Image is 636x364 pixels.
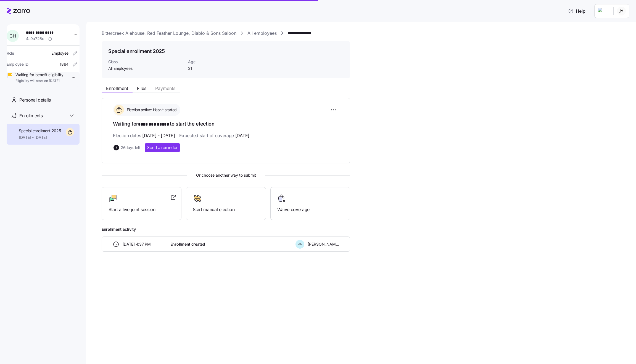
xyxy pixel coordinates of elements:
[155,86,175,91] span: Payments
[108,66,184,71] span: All Employees
[102,30,236,37] a: Bittercreek Alehouse, Red Feather Lounge, Diablo & Sons Saloon
[7,51,14,56] span: Role
[308,241,339,247] span: [PERSON_NAME]
[123,241,151,247] span: [DATE] 4:37 PM
[247,30,277,37] a: All employees
[19,97,51,103] span: Personal details
[60,62,68,67] span: 1864
[179,132,249,139] span: Expected start of coverage
[113,132,175,139] span: Election dates
[109,206,175,213] span: Start a live joint session
[147,145,178,150] span: Send a reminder
[598,8,609,14] img: Employer logo
[7,62,28,67] span: Employee ID
[188,66,244,71] span: 31
[15,72,63,78] span: Waiting for benefit eligibility
[19,128,61,134] span: Special enrollment 2025
[235,132,249,139] span: [DATE]
[137,86,146,91] span: Files
[113,120,339,128] h1: Waiting for to start the election
[170,241,205,247] span: Enrollment created
[568,8,585,14] span: Help
[145,143,180,152] button: Send a reminder
[19,112,43,119] span: Enrollments
[26,36,44,41] span: 4a9a726c
[188,59,244,65] span: Age
[125,107,177,113] span: Election active: Hasn't started
[121,145,141,150] span: 26 days left
[106,86,128,91] span: Enrollment
[142,132,175,139] span: [DATE] - [DATE]
[108,48,165,55] h1: Special enrollment 2025
[277,206,343,213] span: Waive coverage
[19,135,61,140] span: [DATE] - [DATE]
[9,34,16,38] span: C H
[298,243,302,246] span: J A
[51,51,68,56] span: Employee
[102,227,350,232] span: Enrollment activity
[564,6,590,17] button: Help
[617,7,626,15] img: c4d3d487c9e10b8cc10e084df370a1a2
[193,206,259,213] span: Start manual election
[108,59,184,65] span: Class
[15,79,63,83] span: Eligibility will start on [DATE]
[102,172,350,178] span: Or choose another way to submit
